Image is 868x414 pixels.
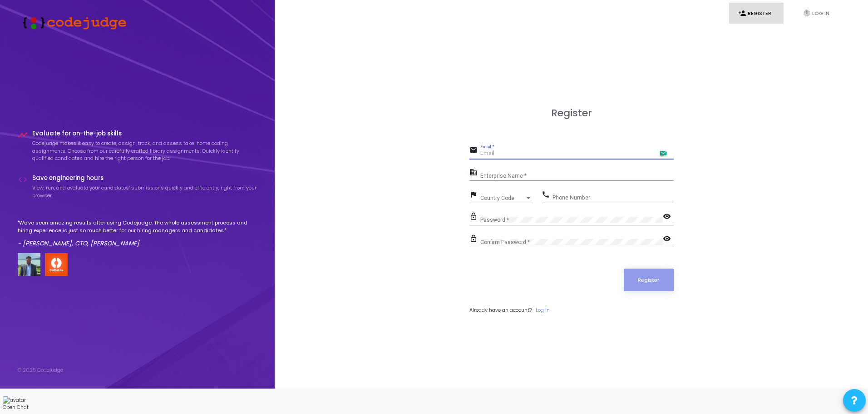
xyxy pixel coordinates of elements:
[18,175,28,185] i: code
[469,107,674,119] h3: Register
[469,168,480,179] mat-icon: business
[624,269,674,291] button: Register
[32,140,257,162] p: Codejudge makes it easy to create, assign, track, and assess take-home coding assignments. Choose...
[32,184,257,199] p: View, run, and evaluate your candidates’ submissions quickly and efficiently, right from your bro...
[794,3,848,24] a: fingerprintLog In
[480,150,674,157] input: Email
[469,190,480,201] mat-icon: flag
[18,219,257,234] p: "We've seen amazing results after using Codejudge. The whole assessment process and hiring experi...
[480,195,525,201] span: Country Code
[803,9,811,17] i: fingerprint
[18,366,63,374] div: © 2025 Codejudge
[536,306,550,314] a: Log In
[469,145,480,156] mat-icon: email
[663,234,674,245] mat-icon: visibility
[18,130,28,140] i: timeline
[469,306,532,314] span: Already have an account?
[729,3,784,24] a: person_addRegister
[469,212,480,223] mat-icon: lock_outline
[738,9,746,17] i: person_add
[18,253,40,276] img: user image
[480,173,674,179] input: Enterprise Name
[469,234,480,245] mat-icon: lock_outline
[32,130,257,137] h4: Evaluate for on-the-job skills
[542,190,552,201] mat-icon: phone
[552,195,673,201] input: Phone Number
[45,253,68,276] img: company-logo
[3,404,34,411] p: Open Chat
[3,396,26,404] img: avatar
[32,175,257,182] h4: Save engineering hours
[663,212,674,223] mat-icon: visibility
[18,239,139,248] em: - [PERSON_NAME], CTO, [PERSON_NAME]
